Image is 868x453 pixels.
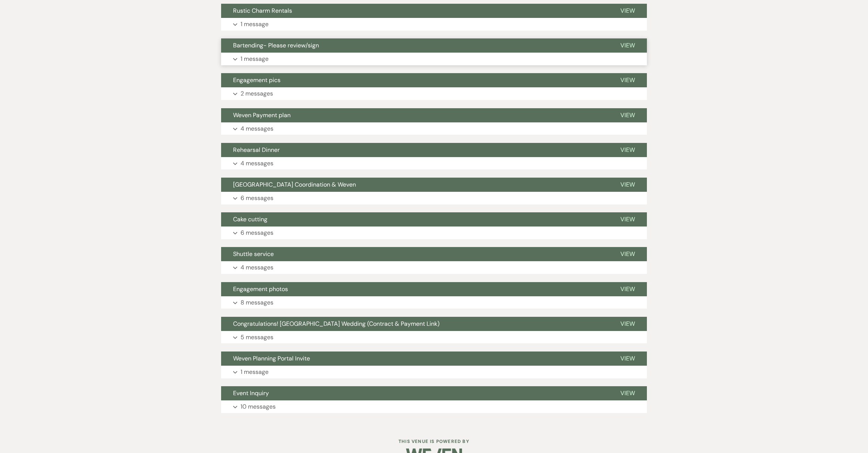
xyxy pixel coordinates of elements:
button: View [608,352,647,366]
span: Shuttle service [233,250,274,258]
p: 4 messages [241,124,273,134]
p: 1 message [241,54,269,64]
button: Bartending- Please review/sign [221,38,608,53]
button: Rustic Charm Rentals [221,4,608,18]
span: View [620,111,635,119]
button: [GEOGRAPHIC_DATA] Coordination & Weven [221,178,608,192]
button: 1 message [221,18,647,31]
span: Rehearsal Dinner [233,146,280,154]
p: 10 messages [241,402,276,412]
button: View [608,247,647,261]
button: 6 messages [221,192,647,204]
button: Event Inquiry [221,386,608,400]
span: Engagement photos [233,285,288,293]
button: 5 messages [221,331,647,344]
p: 1 message [241,19,269,29]
span: Weven Payment plan [233,111,291,119]
button: Weven Payment plan [221,108,608,122]
span: View [620,320,635,328]
button: View [608,178,647,192]
button: 1 message [221,366,647,378]
span: [GEOGRAPHIC_DATA] Coordination & Weven [233,181,356,188]
button: View [608,386,647,400]
p: 5 messages [241,332,273,342]
span: View [620,285,635,293]
button: Shuttle service [221,247,608,261]
button: View [608,212,647,226]
button: 4 messages [221,122,647,135]
span: Event Inquiry [233,389,269,397]
button: 1 message [221,53,647,65]
span: View [620,76,635,84]
button: View [608,73,647,87]
p: 1 message [241,367,269,377]
button: Congratulations! [GEOGRAPHIC_DATA] Wedding (Contract & Payment Link) [221,317,608,331]
span: View [620,389,635,397]
button: 10 messages [221,400,647,413]
button: View [608,38,647,53]
span: View [620,41,635,49]
button: View [608,282,647,296]
span: Congratulations! [GEOGRAPHIC_DATA] Wedding (Contract & Payment Link) [233,320,440,328]
button: 8 messages [221,296,647,309]
button: Weven Planning Portal Invite [221,352,608,366]
p: 6 messages [241,228,273,238]
span: View [620,7,635,15]
span: Engagement pics [233,76,280,84]
button: View [608,317,647,331]
button: View [608,4,647,18]
button: Rehearsal Dinner [221,143,608,157]
button: Cake cutting [221,212,608,226]
button: 4 messages [221,157,647,170]
button: Engagement pics [221,73,608,87]
span: Rustic Charm Rentals [233,7,292,15]
button: 6 messages [221,226,647,239]
p: 4 messages [241,263,273,272]
button: View [608,143,647,157]
p: 4 messages [241,159,273,168]
span: Weven Planning Portal Invite [233,354,310,362]
button: 4 messages [221,261,647,274]
span: View [620,146,635,154]
p: 8 messages [241,298,273,307]
span: Bartending- Please review/sign [233,41,319,49]
span: View [620,181,635,188]
span: Cake cutting [233,215,267,223]
span: View [620,215,635,223]
button: 2 messages [221,87,647,100]
p: 2 messages [241,89,273,99]
span: View [620,250,635,258]
p: 6 messages [241,193,273,203]
span: View [620,354,635,362]
button: View [608,108,647,122]
button: Engagement photos [221,282,608,296]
